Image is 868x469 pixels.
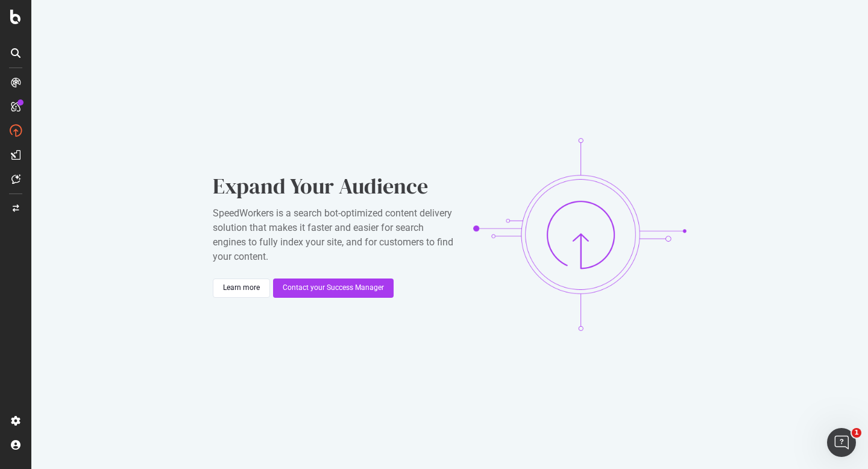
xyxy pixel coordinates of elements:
[213,171,454,201] div: Expand Your Audience
[213,206,454,264] div: SpeedWorkers is a search bot-optimized content delivery solution that makes it faster and easier ...
[283,283,384,293] div: Contact your Success Manager
[223,283,260,293] div: Learn more
[827,428,856,457] iframe: Intercom live chat
[213,279,270,298] button: Learn more
[273,279,394,298] button: Contact your Success Manager
[473,138,687,331] img: CR3pkNoq.png
[852,428,861,438] span: 1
